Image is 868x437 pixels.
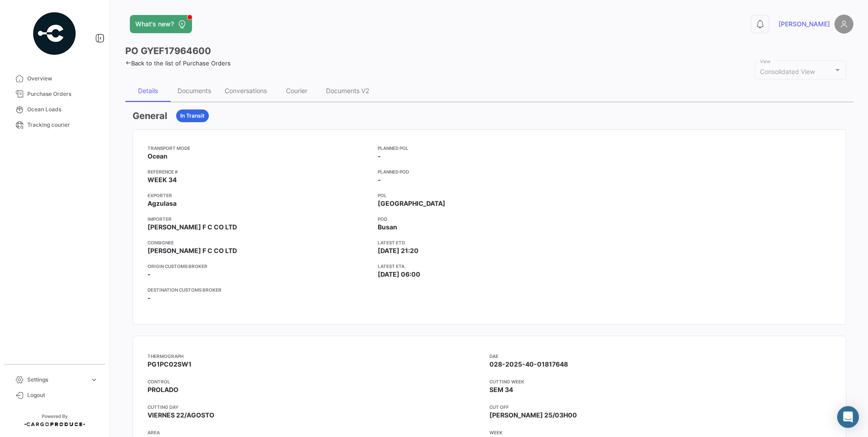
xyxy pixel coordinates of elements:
mat-select-trigger: Consolidated View [760,68,815,75]
div: Documents V2 [326,87,369,94]
span: [PERSON_NAME] [779,20,830,29]
span: [DATE] 21:20 [378,246,419,255]
h3: General [133,109,167,122]
span: Overview [27,74,98,83]
span: Settings [27,376,86,384]
span: - [378,175,381,184]
app-card-info-title: CUTTING DAY [148,403,489,411]
span: [GEOGRAPHIC_DATA] [378,199,445,208]
span: [PERSON_NAME] 25/03H00 [489,411,577,419]
div: Documents [178,87,211,94]
app-card-info-title: CUT OFF [489,403,831,411]
span: Logout [27,391,98,399]
app-card-info-title: AREA [148,429,489,436]
app-card-info-title: Destination Customs Broker [148,286,370,293]
app-card-info-title: Importer [148,215,370,223]
app-card-info-title: CUTTING WEEK [489,378,831,385]
span: Busan [378,223,397,232]
app-card-info-title: Latest ETD [378,239,601,246]
app-card-info-title: THERMOGRAPH [148,353,489,360]
img: placeholder-user.png [834,15,853,34]
div: Details [138,87,158,94]
span: PROLADO [148,386,178,393]
span: Agzulasa [148,199,177,208]
span: - [378,152,381,161]
button: What's new? [130,15,192,33]
span: Tracking courier [27,121,98,129]
app-card-info-title: POL [378,192,601,199]
app-card-info-title: POD [378,215,601,223]
span: VIERNES 22/AGOSTO [148,411,214,419]
app-card-info-title: Exporter [148,192,370,199]
span: [PERSON_NAME] F C CO LTD [148,246,237,255]
span: [DATE] 06:00 [378,270,420,279]
span: Ocean [148,152,168,161]
app-card-info-title: Transport mode [148,144,370,152]
span: Purchase Orders [27,90,98,98]
app-card-info-title: Origin Customs Broker [148,263,370,270]
app-card-info-title: Latest ETA [378,263,601,270]
div: Conversations [225,87,267,94]
a: Tracking courier [7,117,102,133]
div: Courier [286,87,307,94]
span: WEEK 34 [148,175,177,184]
span: [PERSON_NAME] F C CO LTD [148,223,237,232]
span: PG1PC02SW1 [148,360,192,368]
app-card-info-title: Planned POL [378,144,601,152]
a: Purchase Orders [7,86,102,102]
span: SEM 34 [489,386,513,393]
img: powered-by.png [32,11,77,56]
app-card-info-title: Reference # [148,168,370,175]
app-card-info-title: CONTROL [148,378,489,385]
app-card-info-title: WEEK [489,429,831,436]
span: expand_more [90,376,98,384]
app-card-info-title: DAE [489,353,831,360]
span: In Transit [180,112,205,120]
span: 028-2025-40-01817648 [489,360,568,368]
span: - [148,270,151,279]
a: Ocean Loads [7,102,102,117]
a: Back to the list of Purchase Orders [125,60,231,67]
app-card-info-title: Planned POD [378,168,601,175]
span: - [148,293,151,303]
app-card-info-title: Consignee [148,239,370,246]
span: What's new? [135,20,174,29]
a: Overview [7,71,102,86]
span: Ocean Loads [27,105,98,114]
div: Abrir Intercom Messenger [837,406,859,428]
h3: PO GYEF17964600 [125,45,211,57]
